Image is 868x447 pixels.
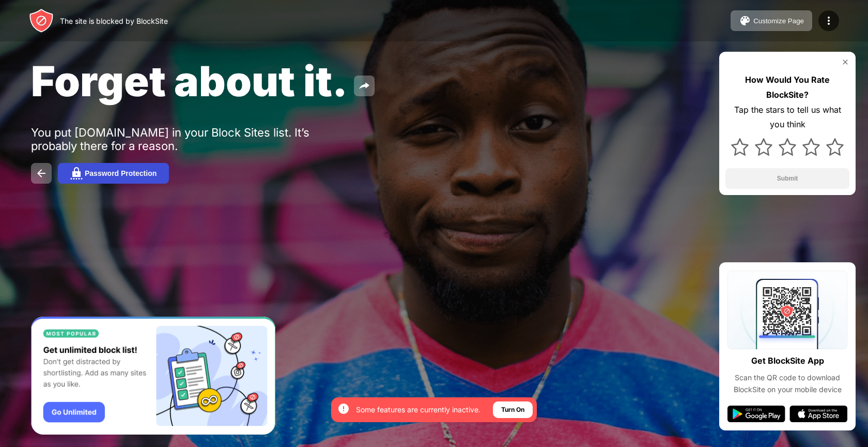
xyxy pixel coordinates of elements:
[35,167,48,180] img: back.svg
[725,168,849,189] button: Submit
[779,138,796,156] img: star.svg
[31,317,275,435] iframe: Banner
[60,17,168,25] div: The site is blocked by BlockSite
[731,10,812,31] button: Customize Page
[358,80,370,92] img: share.svg
[727,271,847,349] img: qrcode.svg
[29,8,54,33] img: header-logo.svg
[826,138,844,156] img: star.svg
[31,126,350,153] div: You put [DOMAIN_NAME] in your Block Sites list. It’s probably there for a reason.
[356,405,481,415] div: Some features are currently inactive.
[802,138,820,156] img: star.svg
[70,167,83,180] img: password.svg
[755,138,772,156] img: star.svg
[789,406,847,422] img: app-store.svg
[731,138,749,156] img: star.svg
[751,353,824,368] div: Get BlockSite App
[725,72,849,102] div: How Would You Rate BlockSite?
[31,56,348,106] span: Forget about it.
[85,169,157,177] div: Password Protection
[337,403,350,415] img: error-circle-white.svg
[753,17,804,25] div: Customize Page
[841,58,849,66] img: rate-us-close.svg
[725,102,849,132] div: Tap the stars to tell us what you think
[727,406,785,422] img: google-play.svg
[727,372,847,395] div: Scan the QR code to download BlockSite on your mobile device
[501,405,524,415] div: Turn On
[739,14,751,27] img: pallet.svg
[58,163,169,184] button: Password Protection
[823,14,835,27] img: menu-icon.svg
